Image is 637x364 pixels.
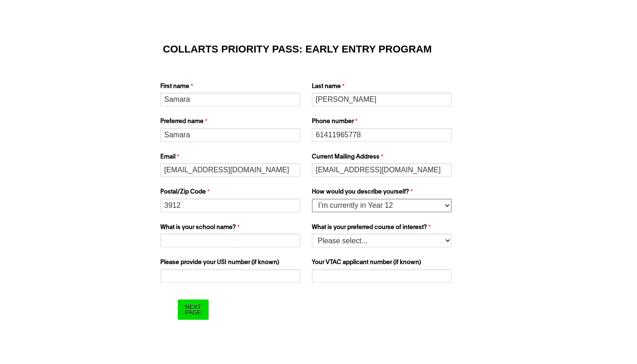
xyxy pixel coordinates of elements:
label: Current Mailing Address [312,153,454,164]
label: Postal/Zip Code [160,188,303,199]
select: How would you describe yourself? [312,199,452,212]
label: How would you describe yourself? [312,188,454,199]
label: Please provide your USI number (if known) [160,258,303,269]
select: What is your preferred course of interest? [312,234,452,247]
label: First name [160,82,303,93]
input: Your VTAC applicant number (if known) [312,269,452,283]
input: Email [160,163,300,177]
input: First name [160,93,300,106]
label: Last name [312,82,454,93]
label: Phone number [312,117,454,128]
label: What is your school name? [160,223,303,234]
h1: COLLARTS PRIORITY PASS: EARLY ENTRY PROGRAM [163,45,474,54]
input: Last name [312,93,452,106]
input: Phone number [312,128,452,142]
label: Email [160,153,303,164]
input: Please provide your USI number (if known) [160,269,300,283]
input: Current Mailing Address [312,163,452,177]
input: What is your school name? [160,234,300,247]
input: Next Page [178,299,209,319]
label: What is your preferred course of interest? [312,223,454,234]
label: Your VTAC applicant number (if known) [312,258,454,269]
input: Postal/Zip Code [160,199,300,212]
input: Preferred name [160,128,300,142]
label: Preferred name [160,117,303,128]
